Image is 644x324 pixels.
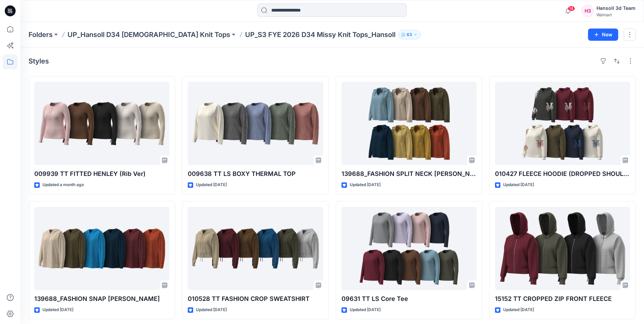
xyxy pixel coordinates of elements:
[188,169,323,179] p: 009638 TT LS BOXY THERMAL TOP
[596,4,636,12] div: Hansoll 3d Team
[34,169,169,179] p: 009939 TT FITTED HENLEY (Rib Ver)
[34,82,169,165] a: 009939 TT FITTED HENLEY (Rib Ver)
[495,82,630,165] a: 010427 FLEECE HOODIE (DROPPED SHOULDER)
[342,169,477,179] p: 139688_FASHION SPLIT NECK [PERSON_NAME]
[503,306,534,313] p: Updated [DATE]
[503,181,534,188] p: Updated [DATE]
[398,30,421,39] button: 63
[350,181,381,188] p: Updated [DATE]
[196,181,227,188] p: Updated [DATE]
[495,207,630,290] a: 15152 TT CROPPED ZIP FRONT FLEECE
[342,82,477,165] a: 139688_FASHION SPLIT NECK TERRY SWEATSHIRT
[42,181,84,188] p: Updated a month ago
[196,306,227,313] p: Updated [DATE]
[34,294,169,304] p: 139688_FASHION SNAP [PERSON_NAME]
[245,30,395,39] p: UP_S3 FYE 2026 D34 Missy Knit Tops_Hansoll
[188,207,323,290] a: 010528 TT FASHION CROP SWEATSHIRT
[342,207,477,290] a: 09631 TT LS Core Tee
[342,294,477,304] p: 09631 TT LS Core Tee
[34,207,169,290] a: 139688_FASHION SNAP TERRY SWEATSHIRT
[568,6,575,11] span: 14
[350,306,381,313] p: Updated [DATE]
[582,5,594,17] div: H3
[29,57,49,65] h4: Styles
[188,294,323,304] p: 010528 TT FASHION CROP SWEATSHIRT
[188,82,323,165] a: 009638 TT LS BOXY THERMAL TOP
[495,294,630,304] p: 15152 TT CROPPED ZIP FRONT FLEECE
[495,169,630,179] p: 010427 FLEECE HOODIE (DROPPED SHOULDER)
[596,12,636,17] div: Walmart
[42,306,73,313] p: Updated [DATE]
[588,29,618,41] button: New
[407,31,412,38] p: 63
[68,30,230,39] a: UP_Hansoll D34 [DEMOGRAPHIC_DATA] Knit Tops
[29,30,53,39] a: Folders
